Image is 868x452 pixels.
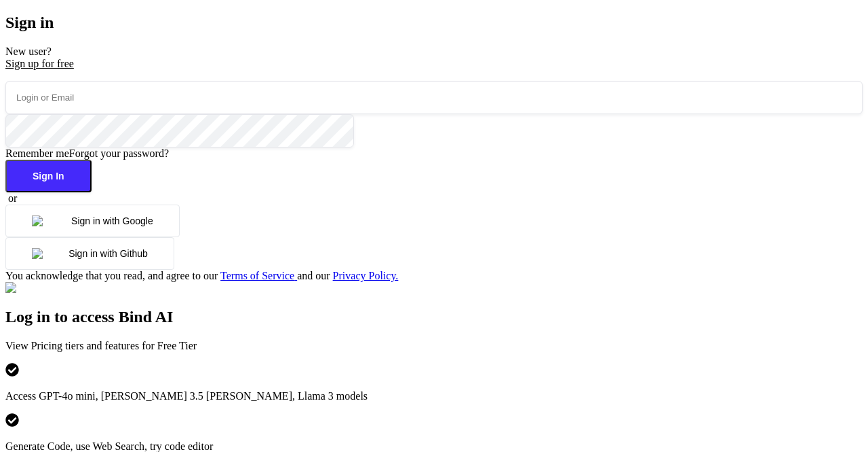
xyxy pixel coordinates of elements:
img: google [32,215,71,226]
button: Sign in with Google [5,205,180,237]
a: Terms of Service [220,270,297,281]
img: github [32,248,68,259]
span: Forgot your password? [69,147,169,159]
div: Sign up for free [5,58,863,70]
span: or [8,192,17,204]
h2: Log in to access Bind AI [5,308,863,326]
div: You acknowledge that you read, and agree to our and our [5,270,863,282]
span: View Pricing [5,340,62,351]
p: Access GPT-4o mini, [PERSON_NAME] 3.5 [PERSON_NAME], Llama 3 models [5,390,863,402]
p: New user? [5,46,863,70]
span: Remember me [5,147,69,159]
p: tiers and features for Free Tier [5,340,863,352]
h2: Sign in [5,14,863,32]
button: Sign In [5,160,92,192]
a: Privacy Policy. [333,270,399,281]
img: Bind AI logo [5,282,73,294]
button: Sign in with Github [5,237,174,270]
input: Login or Email [5,81,863,114]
